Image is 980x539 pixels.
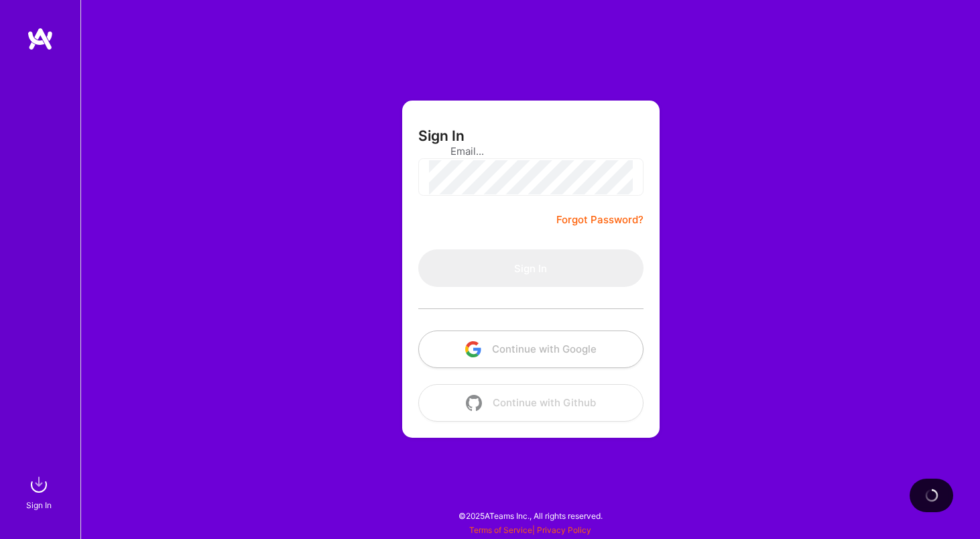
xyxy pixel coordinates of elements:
div: Sign In [26,498,52,512]
img: icon [465,341,481,357]
img: logo [27,27,54,51]
a: Terms of Service [469,525,532,535]
a: sign inSign In [28,471,52,512]
div: © 2025 ATeams Inc., All rights reserved. [80,499,980,532]
img: loading [922,486,940,504]
input: Email... [450,134,611,168]
button: Sign In [418,249,644,287]
button: Continue with Google [418,331,644,368]
span: | [469,525,591,535]
h3: Sign In [418,127,465,144]
img: sign in [25,471,52,498]
img: icon [466,395,482,411]
button: Continue with Github [418,384,644,422]
a: Forgot Password? [556,212,644,228]
a: Privacy Policy [537,525,591,535]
